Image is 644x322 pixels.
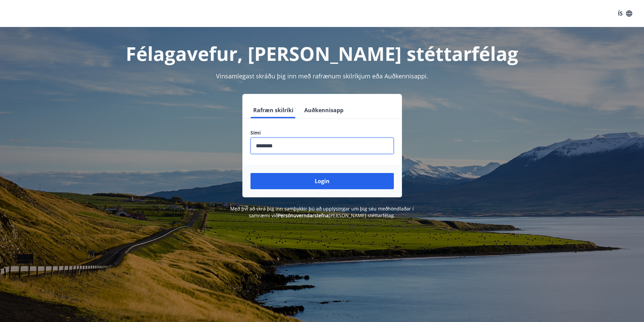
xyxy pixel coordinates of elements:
[87,41,557,66] h1: Félagavefur, [PERSON_NAME] stéttarfélag
[251,173,394,189] button: Login
[302,102,346,118] button: Auðkennisapp
[614,7,636,20] button: ÍS
[278,212,329,219] a: Persónuverndarstefna
[216,72,428,80] span: Vinsamlegast skráðu þig inn með rafrænum skilríkjum eða Auðkennisappi.
[230,205,414,219] span: Með því að skrá þig inn samþykkir þú að upplýsingar um þig séu meðhöndlaðar í samræmi við [PERSON...
[251,102,296,118] button: Rafræn skilríki
[251,129,394,136] label: Sími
